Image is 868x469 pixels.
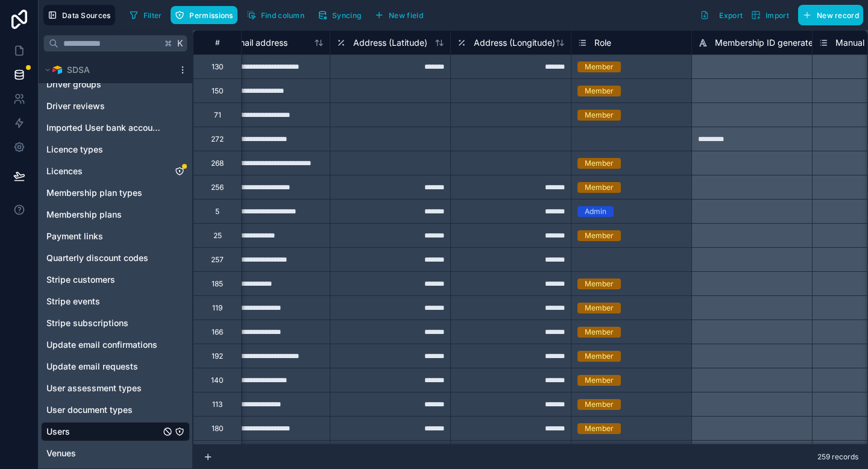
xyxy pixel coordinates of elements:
span: Membership ID generated [715,37,819,49]
button: Data Sources [43,5,115,25]
div: 185 [212,279,223,289]
div: Member [585,399,614,410]
button: New record [798,5,863,25]
span: Permissions [189,11,233,20]
span: Address (Longitude) [474,37,555,49]
div: 268 [211,159,224,168]
div: Member [585,86,614,96]
div: 5 [215,207,219,216]
div: Admin [585,206,606,217]
div: 150 [212,86,224,96]
div: 113 [212,400,222,409]
div: Member [585,158,614,169]
span: Syncing [332,11,361,20]
a: New record [793,5,863,25]
a: Syncing [313,6,370,24]
span: Address (Latitude) [353,37,427,49]
div: Member [585,303,614,313]
button: Import [747,5,793,25]
button: Find column [242,6,309,24]
div: Member [585,110,614,121]
div: Member [585,423,614,434]
span: Filter [143,11,162,20]
div: Member [585,182,614,193]
button: Filter [125,6,166,24]
div: 257 [211,255,224,265]
span: New field [389,11,423,20]
div: # [203,38,232,47]
div: 272 [211,134,224,144]
div: 71 [214,110,221,120]
span: 259 records [817,452,858,462]
span: Export [719,11,743,20]
span: K [176,39,184,48]
div: 130 [212,62,224,72]
div: 119 [212,303,222,313]
div: 256 [211,183,224,192]
div: Member [585,230,614,241]
a: Permissions [171,6,242,24]
button: Permissions [171,6,237,24]
button: Export [696,5,747,25]
div: Member [585,375,614,386]
div: Member [585,327,614,338]
div: 192 [212,351,223,361]
span: Role [594,37,611,49]
div: Member [585,351,614,362]
button: Syncing [313,6,365,24]
div: 140 [211,376,224,385]
span: Email address [233,37,288,49]
div: Member [585,279,614,289]
div: Member [585,61,614,72]
div: 180 [212,424,224,433]
button: New field [370,6,427,24]
span: New record [817,11,859,20]
div: 166 [212,327,223,337]
div: 25 [213,231,222,241]
span: Data Sources [62,11,111,20]
span: Find column [261,11,304,20]
span: Import [766,11,789,20]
